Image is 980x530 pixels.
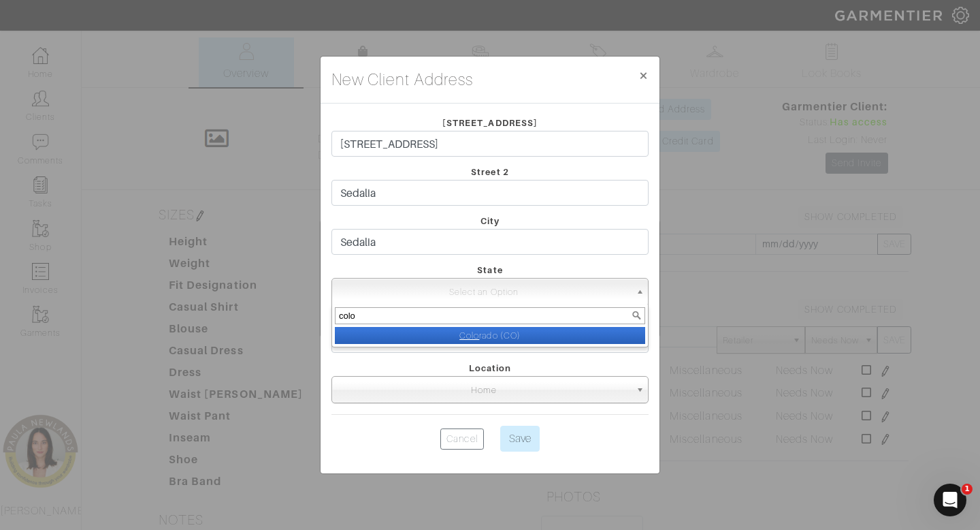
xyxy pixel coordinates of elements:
span: Location [469,363,511,373]
span: Select an Option [338,279,630,306]
span: × [638,66,649,84]
span: Home [338,377,630,404]
a: Cancel [440,428,483,450]
span: State [477,265,502,275]
input: Save [500,426,540,452]
span: 1 [962,484,973,495]
span: City [480,216,500,226]
em: Colo [459,330,479,341]
h4: New Client Address [331,67,473,92]
iframe: Intercom live chat [934,484,966,516]
span: Street 2 [471,167,508,177]
li: rado (CO) [335,327,645,344]
span: [STREET_ADDRESS] [442,118,538,128]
